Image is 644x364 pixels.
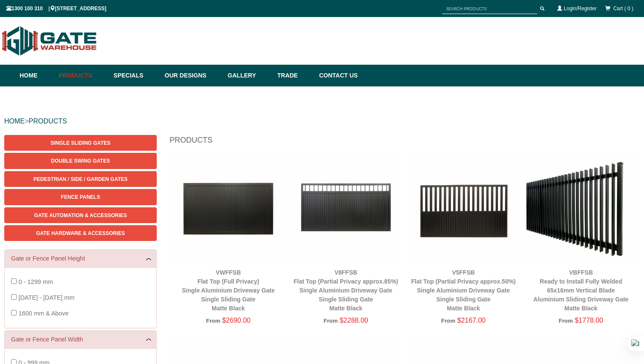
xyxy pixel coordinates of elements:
a: HOME [4,118,25,125]
a: Home [20,65,55,86]
a: Fence Panels [4,189,157,205]
a: Gate or Fence Panel Height [11,254,150,263]
span: Cart ( 0 ) [613,6,633,11]
span: Gate Automation & Accessories [34,212,127,218]
img: VBFFSB - Ready to Install Fully Welded 65x16mm Vertical Blade - Aluminium Sliding Driveway Gate -... [526,154,635,263]
span: 0 - 1299 mm [18,278,53,285]
span: 1600 mm & Above [18,310,69,317]
a: Gate Hardware & Accessories [4,225,157,241]
input: SEARCH PRODUCTS [442,3,537,14]
a: Contact Us [315,65,358,86]
span: $2288.00 [339,317,368,324]
img: V5FFSB - Flat Top (Partial Privacy approx.50%) - Single Aluminium Driveway Gate - Single Sliding ... [409,154,518,263]
a: Gate Automation & Accessories [4,207,157,223]
a: V8FFSBFlat Top (Partial Privacy approx.85%)Single Aluminium Driveway GateSingle Sliding GateMatte... [293,269,398,312]
a: V5FFSBFlat Top (Partial Privacy approx.50%)Single Aluminium Driveway GateSingle Sliding GateMatte... [411,269,516,312]
span: From [206,318,220,324]
a: Gallery [224,65,273,86]
a: VBFFSBReady to Install Fully Welded 65x16mm Vertical BladeAluminium Sliding Driveway GateMatte Black [533,269,628,312]
span: Single Sliding Gates [51,140,110,146]
div: > [4,108,640,135]
span: From [441,318,455,324]
a: Single Sliding Gates [4,135,157,151]
a: Double Swing Gates [4,153,157,169]
img: V8FFSB - Flat Top (Partial Privacy approx.85%) - Single Aluminium Driveway Gate - Single Sliding ... [291,154,400,263]
h1: Products [170,135,640,150]
img: VWFFSB - Flat Top (Full Privacy) - Single Aluminium Driveway Gate - Single Sliding Gate - Matte B... [174,154,283,263]
a: Trade [273,65,315,86]
a: VWFFSBFlat Top (Full Privacy)Single Aluminium Driveway GateSingle Sliding GateMatte Black [182,269,275,312]
a: Gate or Fence Panel Width [11,335,150,344]
a: Pedestrian / Side / Garden Gates [4,171,157,187]
span: From [324,318,338,324]
span: From [559,318,573,324]
a: Our Designs [161,65,224,86]
a: Login/Register [564,6,597,11]
a: PRODUCTS [29,118,67,125]
span: Fence Panels [61,194,100,200]
a: Specials [109,65,161,86]
span: Gate Hardware & Accessories [36,230,125,236]
span: [DATE] - [DATE] mm [18,294,74,301]
span: 1300 100 310 | [STREET_ADDRESS] [6,6,106,11]
span: $1778.00 [575,317,603,324]
span: $2690.00 [222,317,250,324]
span: Double Swing Gates [51,158,110,164]
span: $2167.00 [457,317,486,324]
a: Products [55,65,109,86]
span: Pedestrian / Side / Garden Gates [33,176,127,182]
